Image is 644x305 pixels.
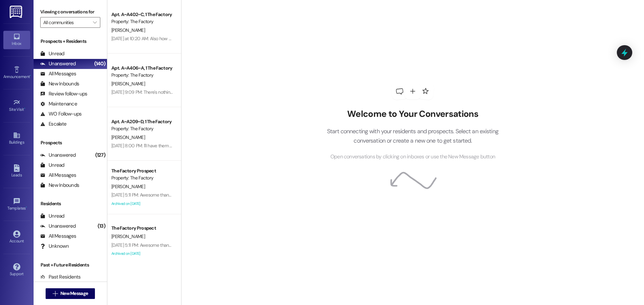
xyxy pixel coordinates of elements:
div: Property: The Factory [111,18,173,25]
div: [DATE] 5:11 PM: Awesome thanks ! [111,242,175,248]
span: New Message [60,290,88,297]
div: Apt. A~A209~D, 1 The Factory [111,118,173,125]
img: ResiDesk Logo [10,6,23,18]
div: (127) [94,150,107,160]
span: • [30,73,31,78]
div: (13) [96,221,107,231]
i:  [93,20,97,25]
div: Unanswered [40,223,76,230]
div: Unanswered [40,60,76,67]
div: New Inbounds [40,80,79,87]
button: New Message [46,288,95,299]
i:  [53,291,58,296]
div: All Messages [40,70,76,77]
div: Property: The Factory [111,174,173,181]
div: Archived on [DATE] [111,200,174,208]
div: [DATE] 8:00 PM: I'll have them take a look at it, if they don't have a notification could you dir... [111,143,342,149]
div: Past Residents [40,274,81,281]
span: Open conversations by clicking on inboxes or use the New Message button [330,153,495,161]
span: [PERSON_NAME] [111,183,145,189]
span: [PERSON_NAME] [111,233,145,239]
a: Leads [3,162,30,180]
a: Account [3,228,30,246]
div: Maintenance [40,100,77,107]
div: All Messages [40,172,76,179]
div: Unread [40,213,64,220]
div: Unanswered [40,152,76,159]
div: Unread [40,50,64,57]
a: Inbox [3,31,30,49]
p: Start connecting with your residents and prospects. Select an existing conversation or create a n... [317,127,508,146]
a: Support [3,261,30,279]
span: [PERSON_NAME] [111,81,145,87]
label: Viewing conversations for [40,7,100,17]
span: • [24,106,25,111]
div: Archived on [DATE] [111,249,174,258]
div: Review follow-ups [40,90,87,97]
div: Property: The Factory [111,72,173,79]
div: The Factory Prospect [111,225,173,232]
a: Site Visit • [3,97,30,115]
div: Apt. A~A406~A, 1 The Factory [111,65,173,72]
div: Residents [34,200,107,207]
div: [DATE] 5:11 PM: Awesome thanks ! [111,192,175,198]
a: Templates • [3,196,30,214]
div: Unknown [40,243,69,250]
div: Past + Future Residents [34,261,107,269]
div: (140) [93,59,107,69]
span: • [26,205,27,210]
div: Escalate [40,121,66,128]
a: Buildings [3,130,30,148]
div: [DATE] 9:09 PM: There's nothing on our end that says it needs to be signed [111,89,256,95]
div: Apt. A~A402~C, 1 The Factory [111,11,173,18]
div: WO Follow-ups [40,110,82,118]
h2: Welcome to Your Conversations [317,109,508,120]
div: New Inbounds [40,182,79,189]
div: [DATE] at 10:20 AM: Also how do I get my parking pass, [111,35,217,42]
span: [PERSON_NAME] [111,27,145,33]
div: All Messages [40,233,76,240]
div: Prospects [34,139,107,146]
div: Prospects + Residents [34,38,107,45]
div: Property: The Factory [111,125,173,132]
div: Unread [40,162,64,169]
span: [PERSON_NAME] [111,134,145,140]
input: All communities [43,17,90,28]
div: The Factory Prospect [111,167,173,174]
